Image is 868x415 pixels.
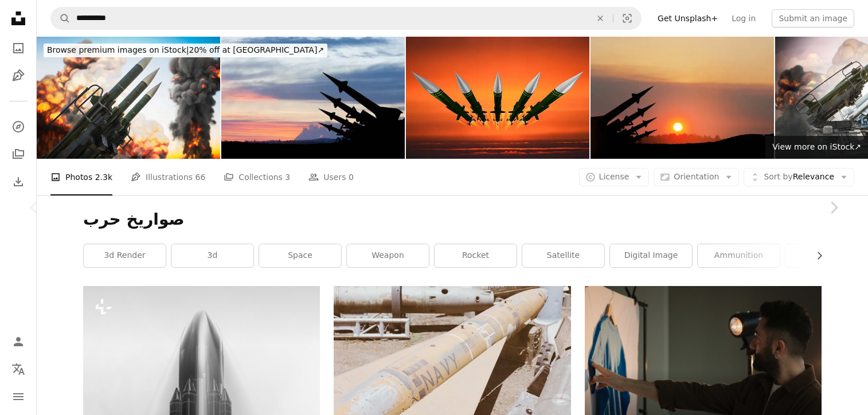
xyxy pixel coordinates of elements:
[7,115,30,138] a: Explore
[591,37,774,159] img: The missiles are aimed at the sky at sunset. Nuclear bomb, chemical weapons, missile defense.
[522,244,604,267] a: satellite
[7,358,30,381] button: Language
[772,142,861,151] span: View more on iStock ↗
[7,330,30,353] a: Log in / Sign up
[334,361,570,371] a: a couple of large metal pipes sitting next to each other
[37,37,220,159] img: Warhead missiles and explosions in background. War concept. 3D rendered illustration.
[651,9,725,28] a: Get Unsplash+
[285,171,290,183] span: 3
[698,244,780,267] a: ammunition
[764,172,792,181] span: Sort by
[131,159,205,195] a: Illustrations 66
[221,37,405,159] img: The missiles are aimed at the sky at sunset. Nuclear bomb, chemical weapons, missile defense.
[7,64,30,87] a: Illustrations
[799,152,868,263] a: Next
[579,168,650,186] button: License
[47,45,189,54] span: Browse premium images on iStock |
[785,244,867,267] a: grey
[764,171,834,183] span: Relevance
[84,244,166,267] a: 3d render
[347,244,429,267] a: weapon
[744,168,854,186] button: Sort byRelevance
[654,168,739,186] button: Orientation
[435,244,517,267] a: rocket
[765,136,868,159] a: View more on iStock↗
[47,45,324,54] span: 20% off at [GEOGRAPHIC_DATA] ↗
[613,7,641,29] button: Visual search
[308,159,354,195] a: Users 0
[196,171,206,183] span: 66
[50,7,642,30] form: Find visuals sitewide
[51,7,71,29] button: Search Unsplash
[83,209,822,230] h1: صواريخ حرب
[588,7,613,29] button: Clear
[674,172,719,181] span: Orientation
[406,37,589,159] img: Missiles flying in the air, attack, aggression
[224,159,290,195] a: Collections 3
[772,9,854,28] button: Submit an image
[7,143,30,166] a: Collections
[7,37,30,60] a: Photos
[349,171,354,183] span: 0
[725,9,763,28] a: Log in
[171,244,253,267] a: 3d
[599,172,630,181] span: License
[37,37,334,64] a: Browse premium images on iStock|20% off at [GEOGRAPHIC_DATA]↗
[7,385,30,408] button: Menu
[259,244,341,267] a: space
[610,244,692,267] a: digital image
